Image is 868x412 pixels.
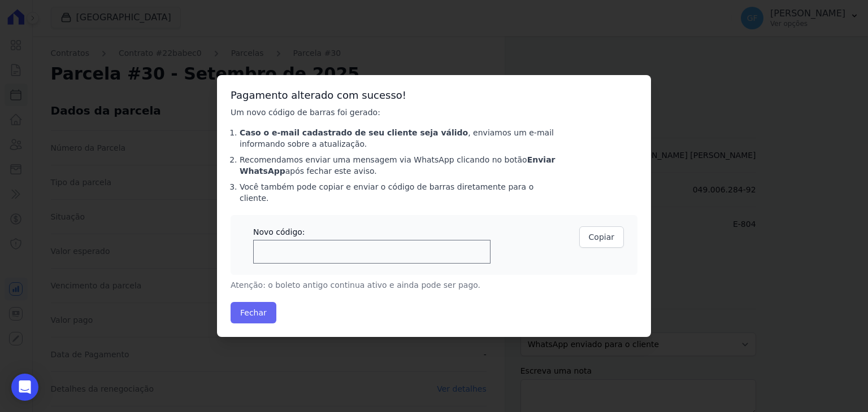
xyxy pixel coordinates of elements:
div: Open Intercom Messenger [11,374,38,401]
li: , enviamos um e-mail informando sobre a atualização. [240,127,556,150]
h3: Pagamento alterado com sucesso! [231,89,637,102]
div: Novo código: [253,226,491,238]
li: Recomendamos enviar uma mensagem via WhatsApp clicando no botão após fechar este aviso. [240,154,556,177]
p: Atenção: o boleto antigo continua ativo e ainda pode ser pago. [231,279,556,291]
button: Fechar [231,302,276,323]
li: Você também pode copiar e enviar o código de barras diretamente para o cliente. [240,181,556,204]
button: Copiar [579,226,624,248]
p: Um novo código de barras foi gerado: [231,107,556,118]
strong: Caso o e-mail cadastrado de seu cliente seja válido [240,128,468,137]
